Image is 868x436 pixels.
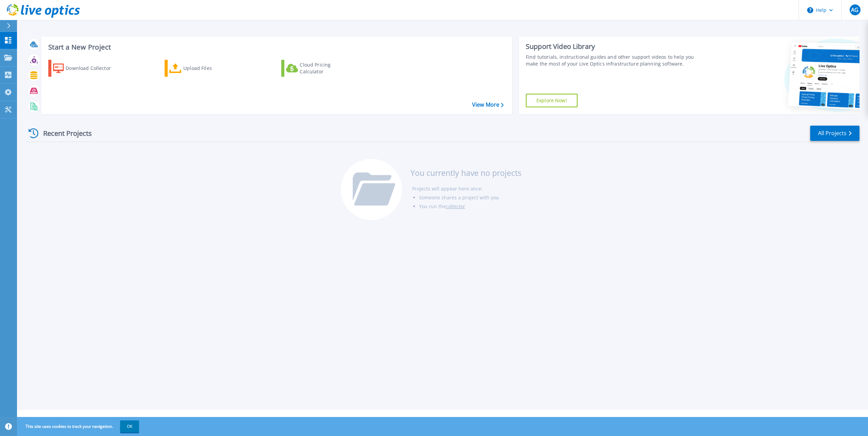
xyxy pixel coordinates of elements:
li: Someone shares a project with you [419,193,521,202]
div: Recent Projects [26,125,101,142]
a: Explore Now! [526,94,578,107]
button: OK [120,420,139,433]
a: All Projects [810,126,859,141]
a: Download Collector [48,60,124,77]
div: Cloud Pricing Calculator [300,61,354,75]
li: You run the [419,202,521,211]
a: collector [446,203,465,210]
a: View More [472,102,504,108]
div: Download Collector [66,61,120,75]
div: Upload Files [183,61,238,75]
a: Upload Files [165,60,240,77]
h3: Start a New Project [48,43,503,51]
h3: You currently have no projects [411,169,521,177]
div: Support Video Library [526,42,702,51]
span: This site uses cookies to track your navigation. [19,420,139,433]
a: Cloud Pricing Calculator [281,60,357,77]
span: AG [851,7,858,13]
div: Find tutorials, instructional guides and other support videos to help you make the most of your L... [526,54,702,67]
li: Projects will appear here once: [412,184,521,193]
